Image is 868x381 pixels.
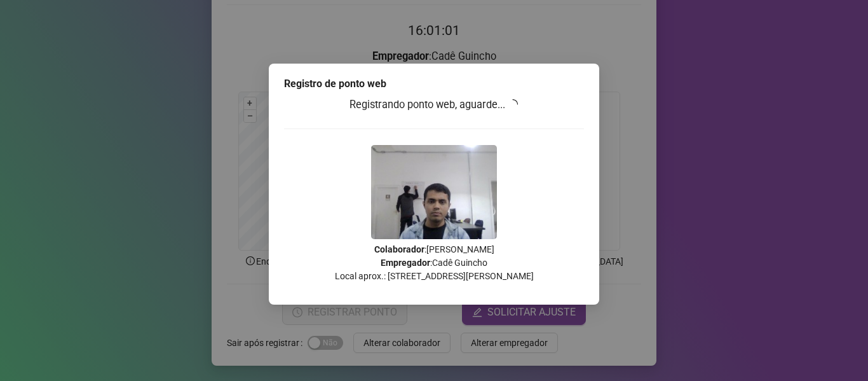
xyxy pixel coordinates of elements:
[508,99,519,110] span: loading
[284,243,584,283] p: : [PERSON_NAME] : Cadê Guincho Local aprox.: [STREET_ADDRESS][PERSON_NAME]
[381,258,430,268] strong: Empregador
[371,145,497,239] img: 9k=
[284,76,584,92] div: Registro de ponto web
[284,97,584,113] h3: Registrando ponto web, aguarde...
[374,244,424,254] strong: Colaborador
